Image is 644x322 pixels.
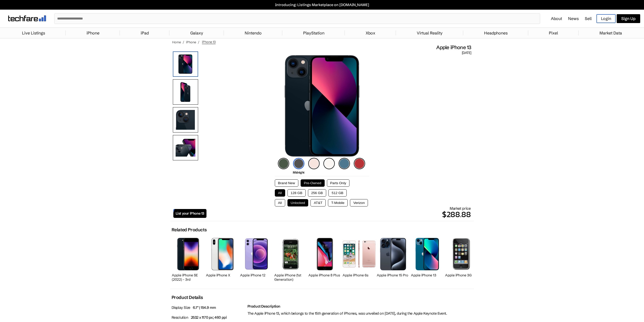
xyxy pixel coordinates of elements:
[172,295,203,300] h2: Product Details
[339,158,350,169] img: blue-icon
[278,158,289,169] img: green-icon
[172,304,245,311] p: Display Size
[172,273,205,286] h2: Apple iPhone SE (2022) - 3rd Generation
[19,28,48,38] a: Live Listings
[198,40,199,44] span: /
[316,238,333,270] img: iPhone 8 Plus
[411,235,444,283] a: iPhone 13 Apple iPhone 13
[172,227,207,233] h2: Related Products
[546,28,560,38] a: Pixel
[240,273,273,277] h2: Apple iPhone 12
[188,28,206,38] a: Galaxy
[173,79,198,105] img: Rear
[323,158,335,169] img: starlight-icon
[343,273,376,277] h2: Apple iPhone 6s
[206,235,239,283] a: iPhone X Apple iPhone X
[287,189,306,197] button: 128 GB
[247,304,473,309] h2: Product Description
[206,273,239,277] h2: Apple iPhone X
[308,273,341,277] h2: Apple iPhone 8 Plus
[173,135,198,160] img: All
[172,40,181,44] a: Home
[293,158,304,169] img: midnight-icon
[411,273,444,277] h2: Apple iPhone 13
[173,209,206,218] a: List your iPhone 13
[177,238,199,270] img: iPhone SE 3rd Gen
[176,211,204,216] span: List your iPhone 13
[414,28,445,38] a: Virtual Reality
[301,28,327,38] a: PlayStation
[436,44,471,51] span: Apple iPhone 13
[350,199,368,206] button: Verizon
[183,40,184,44] span: /
[172,314,245,321] p: Resolution
[274,235,307,283] a: iPhone (1st Generation) Apple iPhone (1st Generation)
[568,16,579,21] a: News
[328,199,348,206] button: T-Mobile
[343,240,376,268] img: iPhone 6s
[416,238,439,270] img: iPhone 13
[275,179,298,187] button: Brand New
[245,238,268,270] img: iPhone 12
[173,51,198,77] img: iPhone 13
[275,189,285,197] button: All
[191,315,227,320] span: 2532 x 1170 px; 460 ppi
[310,199,326,206] button: AT&T
[377,235,410,283] a: iPhone 15 Pro Apple iPhone 15 Pro
[247,310,473,317] p: The Apple iPhone 13, which belongs to the 15th generation of iPhones, was unveiled on [DATE], dur...
[445,273,478,277] h2: Apple iPhone 3G
[3,3,641,7] a: Introducing: Listings Marketplace on [DOMAIN_NAME]
[308,158,320,169] img: pink-icon
[206,206,471,220] div: Market price
[327,179,349,187] button: Parts Only
[301,179,325,187] button: Pre-Owned
[354,158,365,169] img: product-red-icon
[551,16,562,21] a: About
[585,16,592,21] a: Sell
[84,28,102,38] a: iPhone
[343,235,376,283] a: iPhone 6s Apple iPhone 6s
[363,28,378,38] a: Xbox
[281,238,300,270] img: iPhone (1st Generation)
[285,55,359,157] img: iPhone 13
[452,238,470,270] img: iPhone 3G
[172,235,205,283] a: iPhone SE 3rd Gen Apple iPhone SE (2022) - 3rd Generation
[287,199,308,206] button: Unlocked
[596,14,616,23] a: Login
[293,171,304,174] span: Midnight
[445,235,478,283] a: iPhone 3G Apple iPhone 3G
[328,189,347,197] button: 512 GB
[462,51,471,55] span: [DATE]
[308,235,341,283] a: iPhone 8 Plus Apple iPhone 8 Plus
[211,238,234,270] img: iPhone X
[202,40,216,44] span: iPhone 13
[380,238,406,270] img: iPhone 15 Pro
[138,28,151,38] a: iPad
[275,199,285,206] button: All
[377,273,410,277] h2: Apple iPhone 15 Pro
[240,235,273,283] a: iPhone 12 Apple iPhone 12
[597,28,625,38] a: Market Data
[193,305,216,310] span: 6.1” | 154.9 mm
[242,28,264,38] a: Nintendo
[482,28,510,38] a: Headphones
[8,15,46,21] img: techfare logo
[617,14,640,23] a: Sign Up
[206,208,471,220] p: $288.88
[308,189,326,197] button: 256 GB
[274,273,307,282] h2: Apple iPhone (1st Generation)
[186,40,196,44] a: iPhone
[173,107,198,132] img: Camera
